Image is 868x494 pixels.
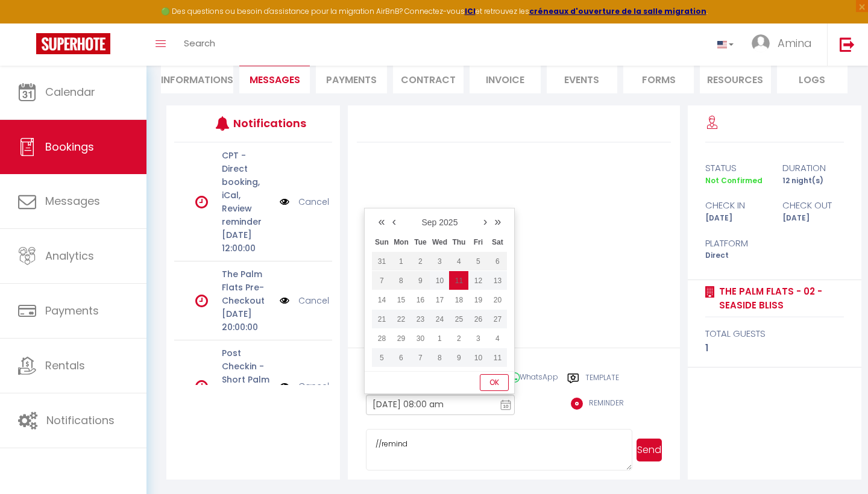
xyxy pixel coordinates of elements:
td: Oct 01, 2025, [430,329,449,348]
a: The Palm Flats - 02 - Seaside bliss [715,284,844,313]
span: Messages [45,193,100,208]
div: 1 [705,341,844,355]
div: check in [697,198,775,213]
td: Sep 30, 2025, [410,329,430,348]
td: Sep 25, 2025, [449,310,468,329]
th: Sun [372,233,391,252]
td: Sep 03, 2025, [430,252,449,271]
td: Oct 08, 2025, [430,348,449,367]
td: Sep 11, 2025, [449,271,468,290]
th: Fri [468,233,488,252]
td: Oct 11, 2025, [488,348,507,367]
div: Platform [697,236,775,251]
td: Oct 10, 2025, [468,348,488,367]
span: Bookings [45,139,94,154]
span: Calendar [45,84,95,99]
td: Sep 12, 2025, [468,271,488,290]
td: Sep 19, 2025, [468,290,488,310]
td: Sep 20, 2025, [488,290,507,310]
li: Resources [700,64,770,93]
li: Logs [777,64,848,93]
a: » [491,212,505,230]
td: Sep 15, 2025, [391,290,410,310]
td: Oct 04, 2025, [488,329,507,348]
div: Direct [697,250,775,261]
label: Template [585,372,619,387]
label: REMINDER [583,398,624,411]
td: Sep 22, 2025, [391,310,410,329]
td: Sep 24, 2025, [430,310,449,329]
span: Messages [250,73,300,87]
a: créneaux d'ouverture de la salle migration [529,6,706,16]
img: NO IMAGE [280,294,289,307]
div: [DATE] [697,213,775,224]
td: Aug 31, 2025, [372,252,391,271]
span: Search [184,37,215,49]
td: Sep 29, 2025, [391,329,410,348]
li: Forms [623,64,694,93]
p: CPT - Direct booking, iCal, Review reminder [222,149,272,228]
a: Search [175,23,224,66]
li: Contract [393,64,464,93]
p: [DATE] 20:00:00 [222,307,272,334]
td: Sep 18, 2025, [449,290,468,310]
button: Send [637,439,662,461]
a: 2025 [439,217,458,227]
button: OK [480,374,509,391]
td: Sep 05, 2025, [468,252,488,271]
th: Mon [391,233,410,252]
td: Oct 07, 2025, [410,348,430,367]
td: Sep 01, 2025, [391,252,410,271]
td: Sep 06, 2025, [488,252,507,271]
td: Sep 02, 2025, [410,252,430,271]
div: check out [775,198,852,213]
span: Analytics [45,248,94,263]
span: Notifications [46,413,115,428]
p: The Palm Flats Pre-Checkout [222,267,272,307]
td: Sep 04, 2025, [449,252,468,271]
td: Oct 06, 2025, [391,348,410,367]
text: 10 [503,404,509,409]
td: Oct 03, 2025, [468,329,488,348]
td: Oct 05, 2025, [372,348,391,367]
img: logout [840,37,855,52]
td: Sep 27, 2025, [488,310,507,329]
div: duration [775,161,852,175]
img: NO IMAGE [280,380,289,393]
div: total guests [705,327,844,341]
td: Sep 28, 2025, [372,329,391,348]
h3: Notifications [233,110,299,137]
a: Cancel [298,195,329,208]
td: Oct 02, 2025, [449,329,468,348]
span: Rentals [45,358,85,373]
div: 12 night(s) [775,175,852,187]
input: Select Date [366,395,515,415]
td: Sep 23, 2025, [410,310,430,329]
td: Sep 10, 2025, [430,271,449,290]
th: Thu [449,233,468,252]
a: ICI [465,6,476,16]
label: WhatsApp [503,372,558,385]
td: Sep 09, 2025, [410,271,430,290]
td: Sep 17, 2025, [430,290,449,310]
th: Sat [488,233,507,252]
td: Sep 13, 2025, [488,271,507,290]
img: NO IMAGE [280,195,289,208]
img: Super Booking [36,33,110,54]
p: [DATE] 12:00:00 [222,228,272,255]
span: Amina [778,36,812,51]
td: Oct 09, 2025, [449,348,468,367]
th: Wed [430,233,449,252]
img: ... [752,34,770,52]
p: Post Checkin - Short Palm Flats 13 [222,346,272,399]
td: Sep 21, 2025, [372,310,391,329]
td: Sep 26, 2025, [468,310,488,329]
a: Cancel [298,294,329,307]
button: Ouvrir le widget de chat LiveChat [10,5,46,41]
th: Tue [410,233,430,252]
td: Sep 08, 2025, [391,271,410,290]
span: Not Confirmed [705,175,763,186]
td: Sep 16, 2025, [410,290,430,310]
